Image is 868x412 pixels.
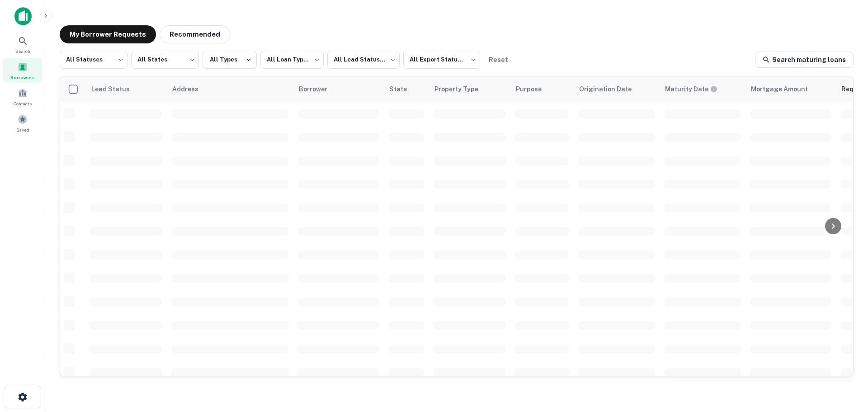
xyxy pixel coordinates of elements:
th: Origination Date [574,76,660,102]
th: Property Type [429,76,510,102]
span: Borrowers [10,74,35,81]
div: All Loan Types [260,48,324,71]
th: Lead Status [85,76,167,102]
div: Maturity dates displayed may be estimated. Please contact the lender for the most accurate maturi... [665,84,717,94]
th: Mortgage Amount [745,76,836,102]
a: Contacts [3,85,42,109]
a: Search [3,32,42,57]
span: Maturity dates displayed may be estimated. Please contact the lender for the most accurate maturi... [665,84,729,94]
div: All States [131,48,199,71]
img: capitalize-icon.png [14,7,32,25]
a: Borrowers [3,58,42,83]
span: Saved [16,126,29,133]
span: Origination Date [579,84,643,95]
span: Search [15,47,30,55]
th: State [384,76,429,102]
span: Contacts [14,100,32,107]
span: Address [172,84,210,95]
th: Borrower [293,76,384,102]
div: All Lead Statuses [327,48,400,71]
span: Purpose [516,84,553,95]
th: Address [167,76,293,102]
a: Search maturing loans [755,52,854,68]
a: Saved [3,111,42,135]
div: All Statuses [60,48,127,71]
h6: Maturity Date [665,84,708,94]
span: State [389,84,419,95]
th: Maturity dates displayed may be estimated. Please contact the lender for the most accurate maturi... [660,76,745,102]
button: All Types [203,51,257,69]
span: Borrower [299,84,339,95]
button: Recommended [160,25,230,43]
button: Reset [484,51,513,69]
button: My Borrower Requests [60,25,156,43]
span: Lead Status [91,84,142,95]
div: All Export Statuses [403,48,480,71]
span: Mortgage Amount [751,84,820,95]
span: Property Type [434,84,490,95]
th: Purpose [510,76,574,102]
